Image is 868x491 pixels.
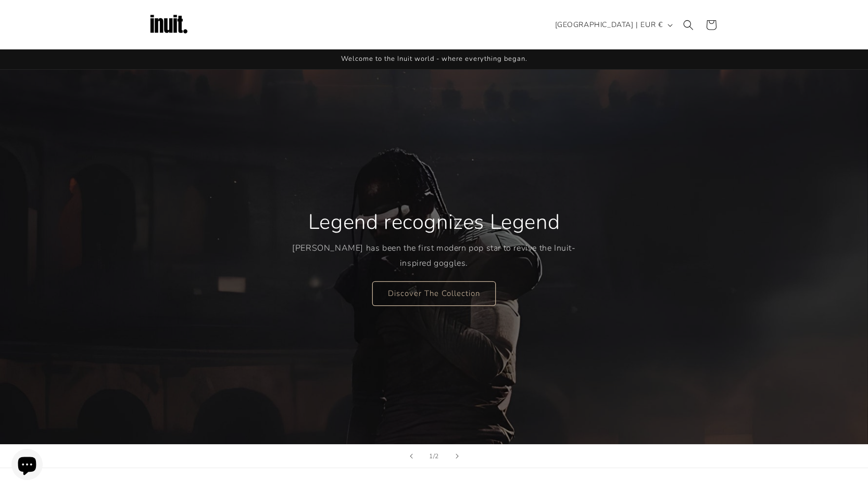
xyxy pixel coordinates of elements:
[400,445,423,468] button: Previous slide
[148,49,721,69] div: Announcement
[292,241,576,271] p: [PERSON_NAME] has been the first modern pop star to revive the Inuit-inspired goggles.
[549,15,677,35] button: [GEOGRAPHIC_DATA] | EUR €
[372,281,496,305] a: Discover The Collection
[555,19,663,30] span: [GEOGRAPHIC_DATA] | EUR €
[341,54,527,63] span: Welcome to the Inuit world - where everything began.
[429,451,433,461] span: 1
[148,4,190,46] img: Inuit Logo
[308,209,560,236] h2: Legend recognizes Legend
[446,445,469,468] button: Next slide
[433,451,435,461] span: /
[677,14,700,36] summary: Search
[8,449,46,483] inbox-online-store-chat: Shopify online store chat
[435,451,439,461] span: 2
